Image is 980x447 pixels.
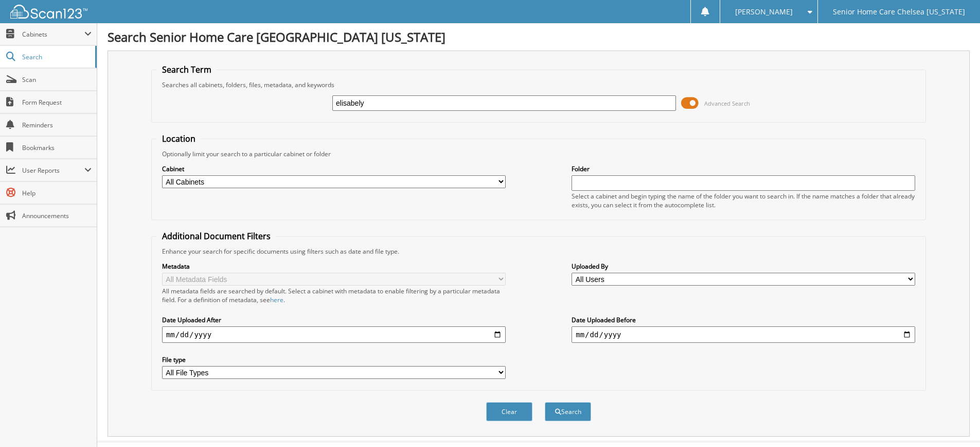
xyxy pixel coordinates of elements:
span: Form Request [22,98,92,107]
input: start [162,326,506,343]
iframe: Chat Widget [929,398,980,447]
label: Folder [572,164,915,173]
label: File type [162,355,506,364]
div: Searches all cabinets, folders, files, metadata, and keywords [157,80,920,89]
span: Announcements [22,211,92,220]
legend: Search Term [157,64,217,75]
label: Cabinet [162,164,506,173]
span: Senior Home Care Chelsea [US_STATE] [833,9,965,15]
label: Metadata [162,262,506,271]
span: Advanced Search [704,100,750,107]
span: Reminders [22,121,92,129]
span: Help [22,189,92,197]
label: Date Uploaded After [162,316,506,324]
span: User Reports [22,166,84,175]
span: [PERSON_NAME] [735,9,793,15]
div: Select a cabinet and begin typing the name of the folder you want to search in. If the name match... [572,192,915,209]
span: Search [22,53,90,61]
div: Optionally limit your search to a particular cabinet or folder [157,150,920,158]
label: Date Uploaded Before [572,316,915,324]
label: Uploaded By [572,262,915,271]
h1: Search Senior Home Care [GEOGRAPHIC_DATA] [US_STATE] [108,28,970,45]
legend: Additional Document Filters [157,230,276,242]
span: Scan [22,75,92,84]
span: Cabinets [22,30,84,39]
div: Enhance your search for specific documents using filters such as date and file type. [157,247,920,256]
legend: Location [157,133,201,144]
div: All metadata fields are searched by default. Select a cabinet with metadata to enable filtering b... [162,287,506,304]
a: here [270,295,283,304]
input: end [572,326,915,343]
span: Bookmarks [22,143,92,152]
button: Search [545,402,591,421]
img: scan123-logo-white.svg [10,5,87,19]
button: Clear [486,402,532,421]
